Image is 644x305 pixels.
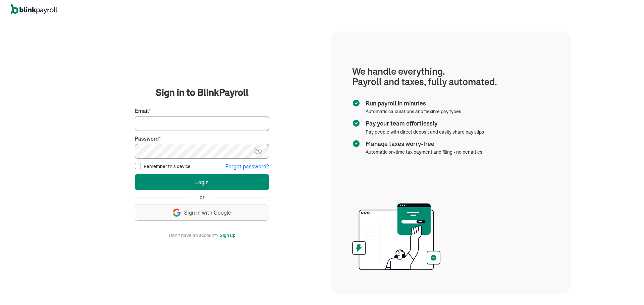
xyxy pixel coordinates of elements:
button: Login [135,174,269,190]
span: Automatic calculations and flexible pay types [366,108,461,115]
img: eye [254,147,262,155]
span: or [200,194,205,201]
span: Pay people with direct deposit and easily share pay slips [366,129,484,135]
span: Sign in with Google [184,209,231,217]
span: Sign in to BlinkPayroll [156,86,249,99]
span: Don't have an account? [169,231,218,239]
span: Automatic on-time tax payment and filing - no penalties [366,149,482,155]
img: logo [11,4,57,14]
button: Sign up [220,231,235,239]
span: Manage taxes worry-free [366,140,480,148]
img: checkmark [352,99,360,107]
label: Remember this device [144,163,191,170]
label: Email [135,107,269,115]
span: Pay your team effortlessly [366,119,481,128]
button: Sign in with Google [135,205,269,221]
label: Password [135,135,269,143]
input: Your email address [135,116,269,131]
button: Forgot password? [225,163,269,170]
img: illustration [352,201,440,272]
span: Run payroll in minutes [366,99,459,108]
img: checkmark [352,119,360,127]
img: google [173,209,181,217]
h1: We handle everything. Payroll and taxes, fully automated. [352,66,549,87]
img: checkmark [352,140,360,148]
